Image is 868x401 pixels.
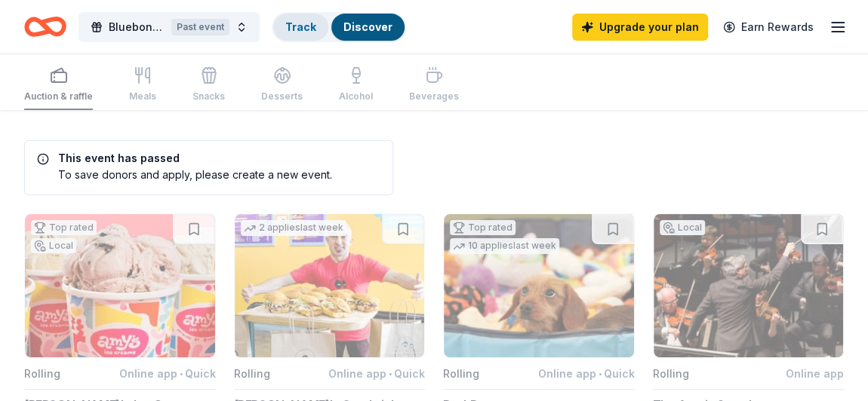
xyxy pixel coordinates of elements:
h5: This event has passed [37,153,332,164]
button: TrackDiscover [272,12,406,42]
a: Track [285,20,316,33]
div: To save donors and apply, please create a new event. [37,167,332,182]
span: Bluebonnet Horse Expo & Training Challenge [109,18,165,36]
a: Upgrade your plan [572,14,708,41]
a: Discover [343,20,392,33]
a: Home [24,9,66,44]
div: Past event [171,19,229,35]
a: Earn Rewards [714,14,823,41]
button: Bluebonnet Horse Expo & Training ChallengePast event [78,12,260,42]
